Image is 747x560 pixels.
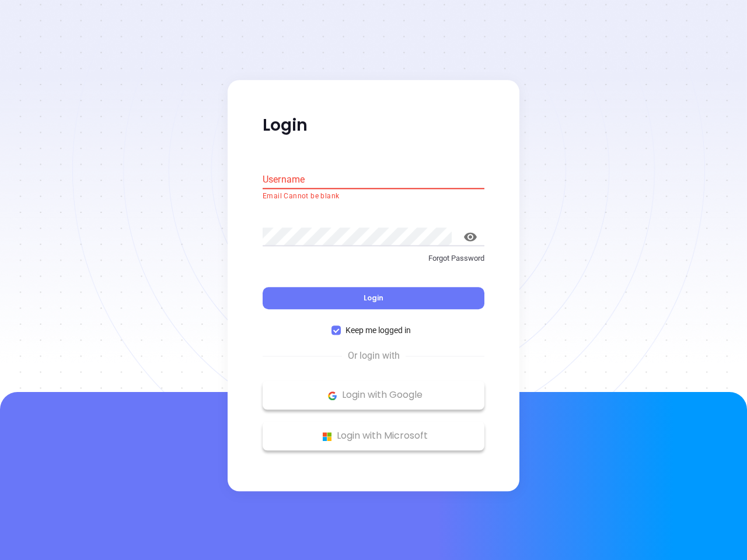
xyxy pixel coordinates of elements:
button: Login [263,288,484,310]
span: Login [364,293,383,303]
span: Keep me logged in [341,324,416,337]
button: Microsoft Logo Login with Microsoft [263,422,484,451]
p: Login with Microsoft [268,428,479,445]
img: Google Logo [325,388,340,403]
p: Forgot Password [263,253,484,264]
a: Forgot Password [263,253,484,274]
button: toggle password visibility [456,223,484,251]
img: Microsoft Logo [320,429,334,444]
p: Login [263,115,484,136]
button: Google Logo Login with Google [263,381,484,410]
p: Login with Google [268,387,479,404]
span: Or login with [342,349,406,363]
p: Email Cannot be blank [263,191,484,202]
